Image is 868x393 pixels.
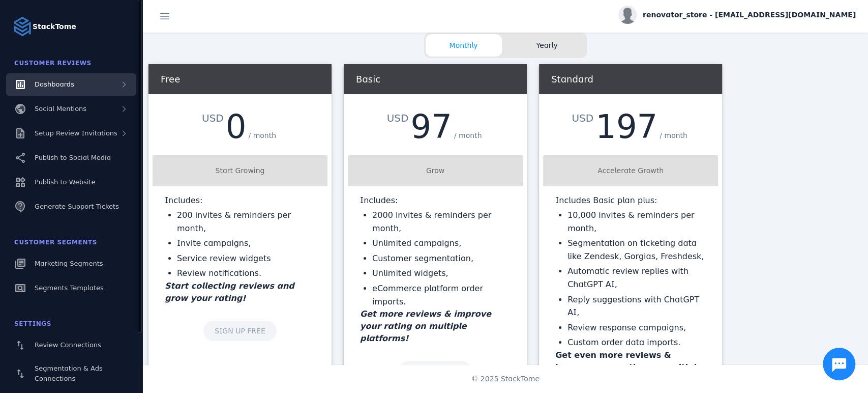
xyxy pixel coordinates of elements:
[14,60,92,67] span: Customer Reviews
[6,252,136,275] a: Marketing Segments
[426,40,502,51] span: Monthly
[35,203,119,210] span: Generate Support Tickets
[6,171,136,193] a: Publish to Website
[555,194,706,207] p: Includes Basic plan plus:
[387,110,411,126] div: USD
[202,110,226,126] div: USD
[35,341,101,349] span: Review Connections
[6,195,136,218] a: Generate Support Tickets
[452,128,484,143] div: / month
[509,40,585,51] span: Yearly
[572,110,595,126] div: USD
[555,350,702,384] strong: Get even more reviews & improve your rating on multiple platforms!
[157,165,323,176] div: Start Growing
[547,165,714,176] div: Accelerate Growth
[33,21,76,32] strong: StackTome
[6,147,136,169] a: Publish to Social Media
[567,336,706,349] li: Custom order data imports.
[14,239,97,246] span: Customer Segments
[35,284,104,292] span: Segments Templates
[14,320,51,327] span: Settings
[356,74,380,85] span: Basic
[618,6,856,24] button: renovator_store - [EMAIL_ADDRESS][DOMAIN_NAME]
[410,110,452,143] div: 97
[551,74,593,85] span: Standard
[360,194,511,207] p: Includes:
[35,364,103,382] span: Segmentation & Ads Connections
[177,237,315,250] li: Invite campaigns,
[35,154,111,161] span: Publish to Social Media
[372,267,511,280] li: Unlimited widgets,
[177,209,315,235] li: 200 invites & reminders per month,
[360,309,491,343] em: Get more reviews & improve your rating on multiple platforms!
[567,293,706,319] li: Reply suggestions with ChatGPT AI,
[246,128,278,143] div: / month
[567,321,706,334] li: Review response campaigns,
[12,16,33,37] img: Logo image
[35,178,95,186] span: Publish to Website
[226,110,247,143] div: 0
[352,165,519,176] div: Grow
[6,334,136,356] a: Review Connections
[567,237,706,263] li: Segmentation on ticketing data like Zendesk, Gorgias, Freshdesk,
[372,282,511,308] li: eCommerce platform order imports.
[177,252,315,265] li: Service review widgets
[35,80,74,88] span: Dashboards
[6,358,136,389] a: Segmentation & Ads Connections
[567,265,706,291] li: Automatic review replies with ChatGPT AI,
[372,209,511,235] li: 2000 invites & reminders per month,
[161,74,180,85] span: Free
[35,129,117,137] span: Setup Review Invitations
[372,252,511,265] li: Customer segmentation,
[372,237,511,250] li: Unlimited campaigns,
[35,105,86,113] span: Social Mentions
[35,260,103,267] span: Marketing Segments
[165,194,315,207] p: Includes:
[6,277,136,299] a: Segments Templates
[177,267,315,280] li: Review notifications.
[657,128,690,143] div: / month
[471,374,540,384] span: © 2025 StackTome
[618,6,637,24] img: profile.jpg
[595,110,657,143] div: 197
[165,281,294,303] em: Start collecting reviews and grow your rating!
[567,209,706,235] li: 10,000 invites & reminders per month,
[643,10,856,20] span: renovator_store - [EMAIL_ADDRESS][DOMAIN_NAME]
